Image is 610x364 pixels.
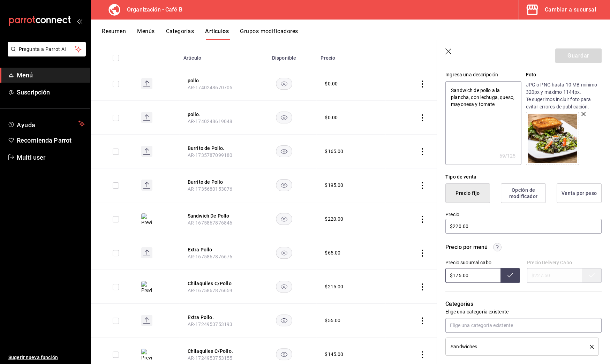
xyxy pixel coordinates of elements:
th: Artículo [179,45,252,67]
span: Sugerir nueva función [8,354,85,361]
input: Elige una categoría existente [445,318,602,333]
span: Ayuda [17,120,76,128]
button: availability-product [276,145,292,157]
div: $ 195.00 [325,182,343,189]
button: actions [419,250,426,257]
img: Preview [528,114,577,163]
button: Pregunta a Parrot AI [8,42,86,56]
button: Precio fijo [445,183,490,203]
button: Artículos [205,28,229,40]
button: availability-product [276,179,292,191]
button: Resumen [102,28,126,40]
button: Opción de modificador [501,183,546,203]
label: Precio [445,212,602,217]
button: actions [419,114,426,121]
div: $ 165.00 [325,148,343,155]
span: AR-1724953753193 [188,321,232,327]
button: Venta por peso [557,183,602,203]
button: edit-product-location [188,246,243,253]
span: AR-1735787099180 [188,152,232,158]
span: Sandwiches [451,344,477,349]
div: $ 55.00 [325,317,340,324]
input: Sin ajuste [445,268,500,283]
button: edit-product-location [188,77,243,84]
button: Grupos modificadores [240,28,298,40]
button: actions [419,81,426,88]
div: Ingresa una descripción [445,71,521,78]
div: $ 220.00 [325,215,343,222]
p: JPG o PNG hasta 10 MB mínimo 320px y máximo 1144px. Te sugerimos incluir foto para evitar errores... [526,81,602,111]
span: AR-1740248670705 [188,85,232,90]
p: Foto [526,71,602,78]
button: edit-product-location [188,348,243,355]
div: navigation tabs [102,28,610,40]
p: Elige una categoría existente [445,308,602,315]
div: Tipo de venta [445,173,602,181]
span: AR-1735680153076 [188,186,232,192]
button: actions [419,148,426,155]
button: actions [419,283,426,290]
span: Menú [17,70,85,80]
span: AR-1675867876846 [188,220,232,226]
button: availability-product [276,314,292,326]
button: edit-product-location [188,280,243,287]
button: edit-product-location [188,212,243,219]
div: $ 215.00 [325,283,343,290]
div: 69 /125 [499,152,516,159]
th: Precio [316,45,385,67]
span: AR-1675867876676 [188,254,232,259]
button: Categorías [166,28,194,40]
div: Precio sucursal cabo [445,260,520,265]
button: availability-product [276,78,292,90]
input: $0.00 [445,219,602,234]
span: AR-1675867876659 [188,288,232,293]
button: edit-product-location [188,179,243,185]
button: delete [585,345,594,349]
button: open_drawer_menu [77,18,82,24]
div: $ 145.00 [325,351,343,358]
div: $ 0.00 [325,114,338,121]
button: actions [419,216,426,223]
a: Pregunta a Parrot AI [5,51,86,58]
span: AR-1740248619048 [188,119,232,124]
button: availability-product [276,213,292,225]
button: availability-product [276,247,292,259]
div: Cambiar a sucursal [545,5,596,15]
span: Suscripción [17,88,85,97]
button: edit-product-location [188,145,243,152]
div: $ 0.00 [325,80,338,87]
span: Multi user [17,153,85,162]
button: Menús [137,28,155,40]
img: Preview [141,213,152,226]
button: actions [419,351,426,358]
button: actions [419,317,426,324]
img: Preview [141,349,152,361]
button: edit-product-location [188,111,243,118]
button: availability-product [276,348,292,360]
img: Preview [141,281,152,294]
h3: Organización - Café B [121,6,182,14]
button: edit-product-location [188,314,243,321]
span: Recomienda Parrot [17,136,85,145]
p: Categorías [445,300,602,308]
button: availability-product [276,281,292,293]
div: Precio por menú [445,243,488,251]
span: AR-1724953753155 [188,355,232,361]
button: availability-product [276,112,292,123]
div: $ 65.00 [325,249,340,256]
button: actions [419,182,426,189]
th: Disponible [252,45,316,67]
span: Pregunta a Parrot AI [19,46,75,53]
